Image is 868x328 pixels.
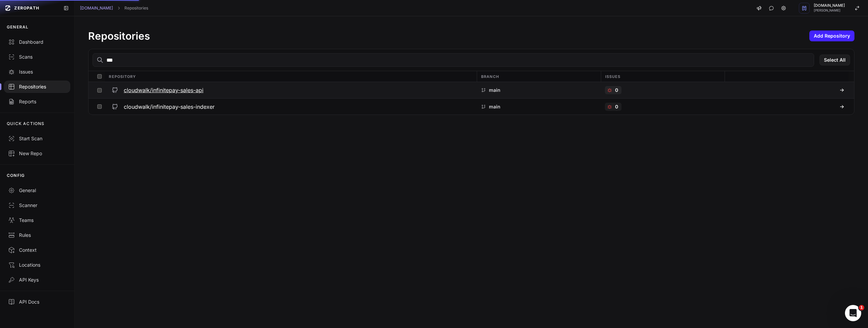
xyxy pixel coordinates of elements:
[88,82,854,98] div: cloudwalk/infinitepay-sales-api main 0
[8,276,66,283] div: API Keys
[8,135,66,142] div: Start Scan
[8,299,66,305] div: API Docs
[859,305,864,310] span: 1
[7,24,28,30] p: GENERAL
[8,54,66,60] div: Scans
[80,5,113,11] a: [DOMAIN_NAME]
[601,71,725,82] div: Issues
[105,82,477,98] button: cloudwalk/infinitepay-sales-api
[809,30,854,41] button: Add Repository
[105,99,477,115] button: cloudwalk/infinitepay-sales-indexer
[7,121,45,126] p: QUICK ACTIONS
[105,71,477,82] div: Repository
[14,5,39,11] span: ZEROPATH
[8,39,66,45] div: Dashboard
[8,262,66,268] div: Locations
[8,187,66,194] div: General
[116,6,121,11] svg: chevron right,
[3,3,58,14] a: ZEROPATH
[124,103,215,111] h3: cloudwalk/infinitepay-sales-indexer
[124,86,203,94] h3: cloudwalk/infinitepay-sales-api
[8,150,66,157] div: New Repo
[489,103,500,110] p: main
[8,247,66,253] div: Context
[8,83,66,90] div: Repositories
[845,305,861,321] iframe: Intercom live chat
[8,98,66,105] div: Reports
[8,217,66,224] div: Teams
[489,87,500,94] p: main
[814,9,845,12] span: [PERSON_NAME]
[477,71,601,82] div: Branch
[615,103,618,110] p: 0
[8,68,66,75] div: Issues
[124,5,148,11] a: Repositories
[814,4,845,7] span: [DOMAIN_NAME]
[8,202,66,209] div: Scanner
[7,173,25,178] p: CONFIG
[88,98,854,115] div: cloudwalk/infinitepay-sales-indexer main 0
[80,5,148,11] nav: breadcrumb
[88,30,150,42] h1: Repositories
[615,87,618,94] p: 0
[820,55,850,65] button: Select All
[8,232,66,239] div: Rules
